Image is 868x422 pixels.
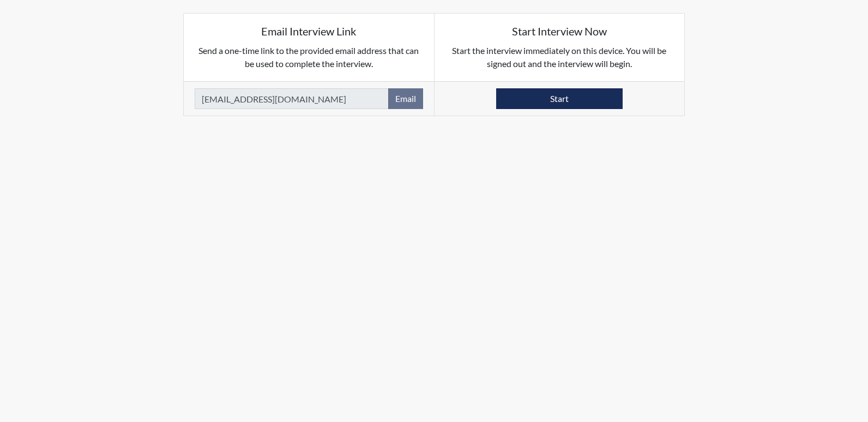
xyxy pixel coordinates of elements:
p: Start the interview immediately on this device. You will be signed out and the interview will begin. [445,44,674,70]
h5: Start Interview Now [445,25,674,38]
button: Start [496,88,623,109]
h5: Email Interview Link [195,25,423,38]
button: Email [388,88,423,109]
input: Email Address [195,88,389,109]
p: Send a one-time link to the provided email address that can be used to complete the interview. [195,44,423,70]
